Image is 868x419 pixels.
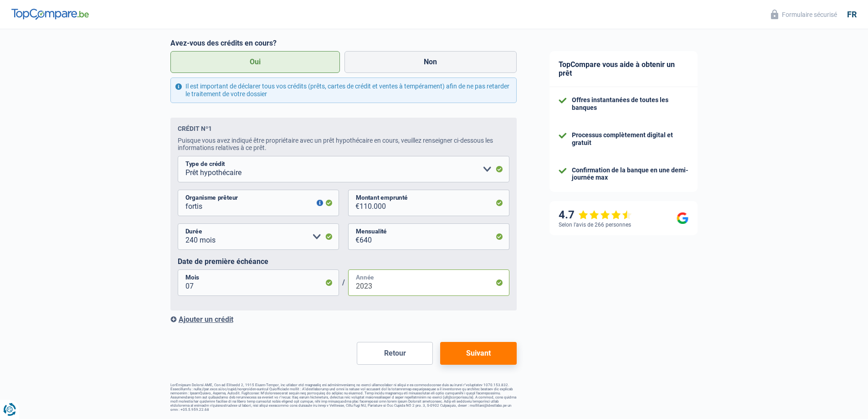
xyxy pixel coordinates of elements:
[572,96,688,112] div: Offres instantanées de toutes les banques
[178,125,212,132] div: Crédit nº1
[348,190,360,216] span: €
[2,103,3,103] img: Advertisement
[847,10,857,20] div: fr
[170,383,517,412] footer: LorEmipsum Dolorsi AME, Con ad Elitsedd 2, 1915 Eiusm-Tempor, inc utlabor etd magnaaliq eni admin...
[344,51,517,73] label: Non
[178,257,509,266] label: Date de première échéance
[348,269,509,296] input: AAAA
[348,223,360,250] span: €
[339,278,348,287] span: /
[170,315,517,324] div: Ajouter un crédit
[572,166,688,182] div: Confirmation de la banque en une demi-journée max
[559,208,632,222] div: 4.7
[178,137,509,151] div: Puisque vous avez indiqué être propriétaire avec un prêt hypothécaire en cours, veuillez renseign...
[440,342,516,365] button: Suivant
[178,269,339,296] input: MM
[170,51,340,73] label: Oui
[170,39,517,47] label: Avez-vous des crédits en cours?
[550,51,698,87] div: TopCompare vous aide à obtenir un prêt
[765,7,842,22] button: Formulaire sécurisé
[11,9,89,20] img: TopCompare Logo
[170,78,517,103] div: Il est important de déclarer tous vos crédits (prêts, cartes de crédit et ventes à tempérament) a...
[572,131,688,147] div: Processus complètement digital et gratuit
[357,342,433,365] button: Retour
[559,222,631,228] div: Selon l’avis de 266 personnes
